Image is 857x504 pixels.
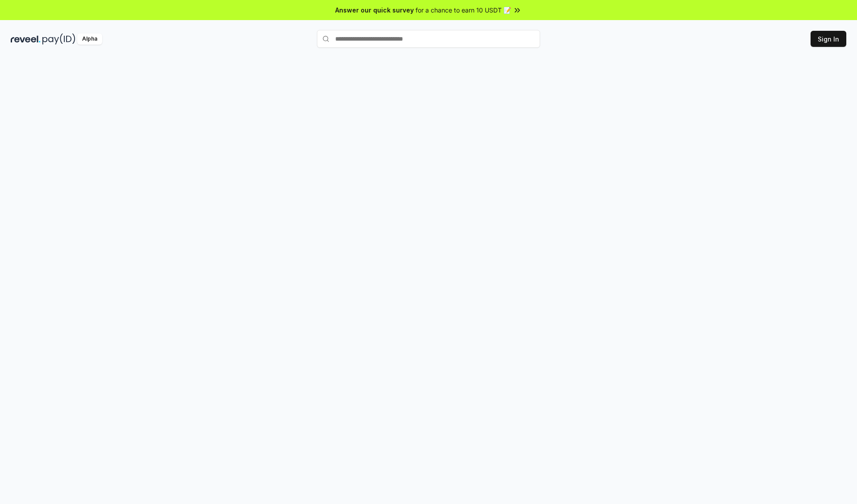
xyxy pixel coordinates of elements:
div: Alpha [77,33,102,45]
img: pay_id [42,33,75,45]
button: Sign In [811,31,846,47]
span: Answer our quick survey [335,5,414,15]
img: reveel_dark [11,33,41,45]
span: for a chance to earn 10 USDT 📝 [416,5,511,15]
